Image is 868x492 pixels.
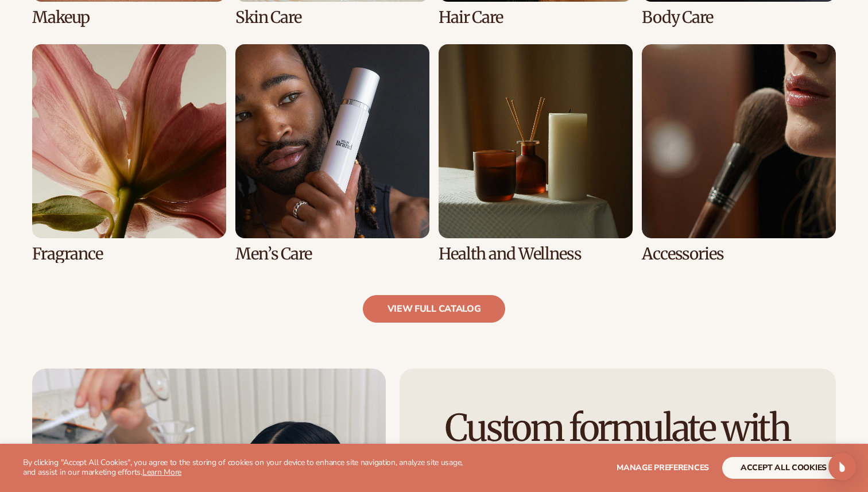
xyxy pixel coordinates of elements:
span: Manage preferences [617,462,709,473]
div: 5 / 8 [32,44,226,263]
h3: Skin Care [235,9,429,26]
a: view full catalog [363,295,506,323]
h3: Hair Care [439,9,633,26]
div: 8 / 8 [642,44,836,263]
div: 7 / 8 [439,44,633,263]
a: Learn More [142,467,181,478]
h3: Body Care [642,9,836,26]
p: By clicking "Accept All Cookies", you agree to the storing of cookies on your device to enhance s... [23,458,471,478]
button: Manage preferences [617,457,709,479]
div: Open Intercom Messenger [828,453,856,481]
h3: Makeup [32,9,226,26]
button: accept all cookies [722,457,845,479]
div: 6 / 8 [235,44,429,263]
